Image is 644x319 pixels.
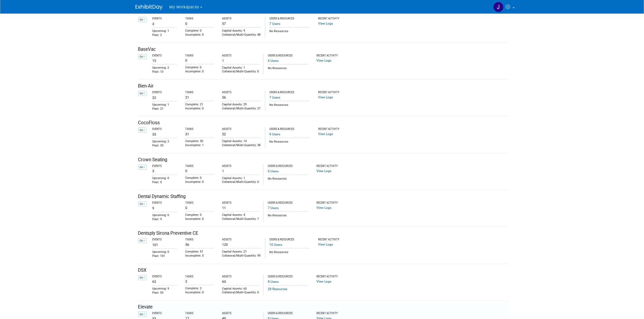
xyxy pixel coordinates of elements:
a: View Logs [316,206,331,210]
div: 120 [222,241,261,247]
div: 15 [153,57,177,63]
div: Users & Resources [268,275,308,278]
div: Complete: 2 [186,287,214,291]
div: Events [153,238,177,241]
div: Incomplete: 0 [186,291,214,295]
span: No Resources [268,214,287,217]
div: Complete: 0 [186,213,214,217]
div: Collateral/Multi-Quantity: 0 [222,180,259,184]
div: DSX [138,267,509,274]
div: Past: 101 [153,254,177,258]
div: 1 [222,168,259,173]
div: 0 [186,205,214,210]
div: Complete: 30 [186,139,214,143]
a: View Logs [318,132,333,136]
div: Incomplete: 0 [186,180,214,184]
div: Complete: 0 [186,29,214,33]
div: Assets [222,201,259,205]
div: Users & Resources [270,17,310,21]
div: Tasks [186,312,214,315]
div: 5 [153,168,177,173]
a: 28 Resources [268,287,288,291]
a: Go [138,91,147,96]
div: Users & Resources [268,54,308,58]
span: No Resources [270,103,289,107]
div: Users & Resources [268,312,308,315]
div: Capital Assets: 9 [222,29,261,33]
div: Collateral/Multi-Quantity: 48 [222,33,261,37]
div: Recent Activity [318,127,350,131]
a: 7 Users [270,22,280,26]
div: Upcoming: 2 [153,140,177,144]
div: Upcoming: 1 [153,29,177,33]
div: Past: 33 [153,144,177,148]
div: 56 [222,94,261,100]
a: View Logs [316,280,331,283]
div: 22 [153,94,177,100]
div: Tasks [186,238,214,241]
img: ExhibitDay [136,5,163,10]
a: View Logs [318,95,333,99]
div: Complete: 0 [186,66,214,70]
div: Upcoming: 0 [153,176,177,180]
div: 0 [186,168,214,173]
div: Elevate [138,304,509,310]
a: Go [138,275,147,280]
div: Past: 5 [153,180,177,184]
div: Capital Assets: 21 [222,250,261,254]
div: Assets [222,17,261,21]
div: Upcoming: 9 [153,287,177,291]
div: Past: 13 [153,70,177,74]
div: Events [153,17,177,21]
div: Recent Activity [316,54,348,58]
div: Bien-Air [138,83,509,89]
div: Capital Assets: 60 [222,287,259,291]
div: Users & Resources [270,127,310,131]
div: Assets [222,127,261,131]
div: Recent Activity [316,164,348,168]
span: No Resources [270,29,289,33]
div: Capital Assets: 1 [222,66,259,70]
div: Recent Activity [318,238,350,241]
div: Collateral/Multi-Quantity: 0 [222,291,259,295]
div: Recent Activity [316,201,348,205]
div: Tasks [186,164,214,168]
div: Assets [222,91,261,94]
div: 0 [186,57,214,63]
div: Tasks [186,127,214,131]
div: Tasks [186,54,214,58]
div: 0 [186,21,214,26]
div: Crown Seating [138,157,509,163]
div: Tasks [186,201,214,205]
div: Tasks [186,275,214,278]
div: Past: 21 [153,107,177,111]
a: Go [138,127,147,133]
div: Assets [222,275,259,278]
div: Past: 2 [153,33,177,37]
div: Incomplete: 1 [186,143,214,147]
div: Past: 9 [153,217,177,221]
div: Assets [222,164,259,168]
span: No Resources [270,250,289,254]
a: Go [138,312,147,317]
div: 31 [186,131,214,136]
div: Upcoming: 1 [153,103,177,107]
div: Events [153,54,177,58]
a: 10 Users [270,243,282,247]
span: No Resources [270,140,289,143]
div: Users & Resources [270,238,310,241]
div: Assets [222,54,259,58]
div: Recent Activity [316,312,348,315]
div: Recent Activity [316,275,348,278]
div: 56 [186,241,214,247]
a: Go [138,164,147,170]
div: 101 [153,241,177,247]
div: Incomplete: 0 [186,33,214,37]
div: BaseVac [138,46,509,53]
div: Events [153,201,177,205]
div: 35 [153,131,177,137]
div: Tasks [186,91,214,94]
div: 3 [153,21,177,26]
div: 52 [222,131,261,136]
div: Incomplete: 0 [186,70,214,74]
